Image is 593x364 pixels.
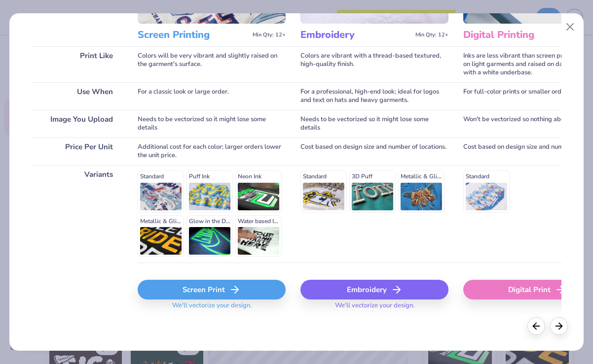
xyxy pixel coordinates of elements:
[138,280,286,299] div: Screen Print
[138,46,286,82] div: Colors will be very vibrant and slightly raised on the garment's surface.
[32,46,123,82] div: Print Like
[32,82,123,110] div: Use When
[415,32,448,38] span: Min Qty: 12+
[561,18,580,36] button: Close
[138,137,286,165] div: Additional cost for each color; larger orders lower the unit price.
[138,110,286,137] div: Needs to be vectorized so it might lose some details
[168,301,256,316] span: We'll vectorize your design.
[463,29,574,41] h3: Digital Printing
[32,165,123,263] div: Variants
[300,280,448,299] div: Embroidery
[300,46,448,82] div: Colors are vibrant with a thread-based textured, high-quality finish.
[300,29,411,41] h3: Embroidery
[300,110,448,137] div: Needs to be vectorized so it might lose some details
[138,29,249,41] h3: Screen Printing
[32,137,123,165] div: Price Per Unit
[300,82,448,110] div: For a professional, high-end look; ideal for logos and text on hats and heavy garments.
[300,137,448,165] div: Cost based on design size and number of locations.
[331,301,418,316] span: We'll vectorize your design.
[138,82,286,110] div: For a classic look or large order.
[32,110,123,137] div: Image You Upload
[253,32,286,38] span: Min Qty: 12+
